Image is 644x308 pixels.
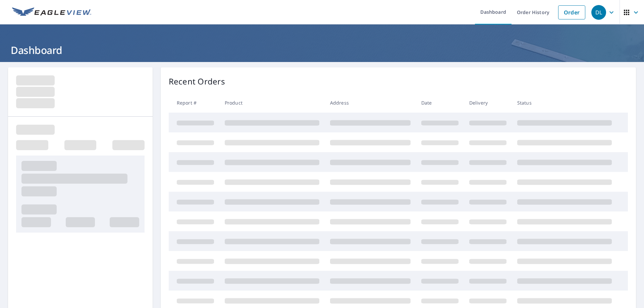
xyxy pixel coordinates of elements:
th: Date [416,93,464,113]
th: Delivery [464,93,512,113]
th: Product [219,93,325,113]
p: Recent Orders [169,75,225,87]
th: Address [325,93,416,113]
h1: Dashboard [8,43,636,57]
th: Status [512,93,617,113]
div: DL [591,5,606,20]
th: Report # [169,93,219,113]
img: EV Logo [12,7,91,17]
a: Order [558,5,585,19]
